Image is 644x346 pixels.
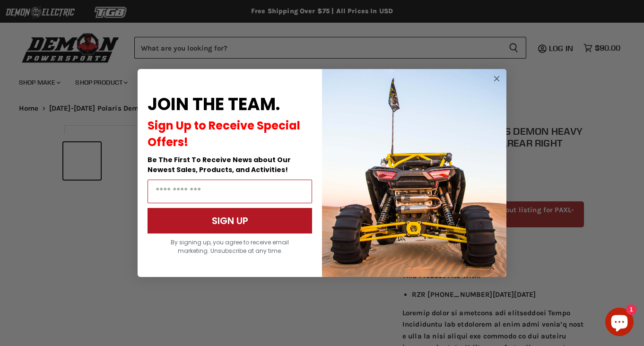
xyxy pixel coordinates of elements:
[322,69,506,277] img: a9095488-b6e7-41ba-879d-588abfab540b.jpeg
[602,308,636,338] inbox-online-store-chat: Shopify online store chat
[148,92,280,116] span: JOIN THE TEAM.
[148,155,291,174] span: Be The First To Receive News about Our Newest Sales, Products, and Activities!
[171,238,289,255] span: By signing up, you agree to receive email marketing. Unsubscribe at any time.
[148,118,300,150] span: Sign Up to Receive Special Offers!
[148,180,312,203] input: Email Address
[491,73,503,85] button: Close dialog
[148,208,312,234] button: SIGN UP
